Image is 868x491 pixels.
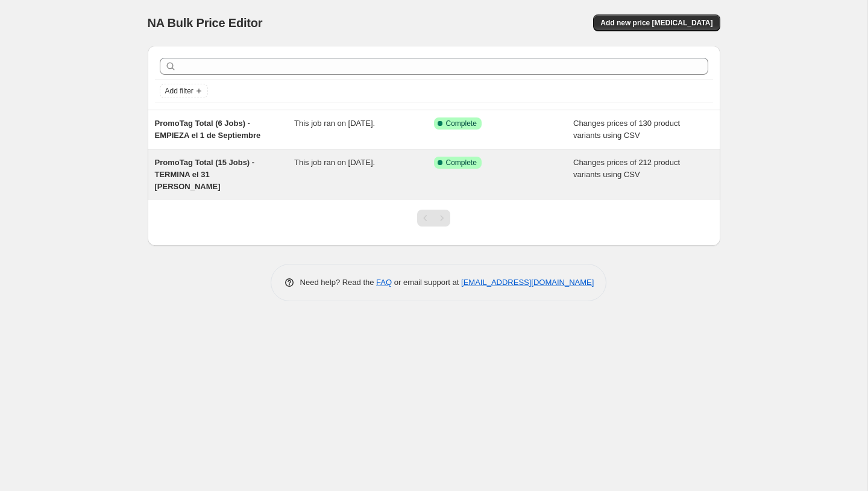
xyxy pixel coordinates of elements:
[155,119,261,140] span: PromoTag Total (6 Jobs) - EMPIEZA el 1 de Septiembre
[392,278,461,287] span: or email support at
[446,158,477,167] span: Complete
[155,158,255,191] span: PromoTag Total (15 Jobs) - TERMINA el 31 [PERSON_NAME]
[417,210,450,227] nav: Pagination
[294,158,375,167] span: This job ran on [DATE].
[593,14,720,31] button: Add new price [MEDICAL_DATA]
[300,278,377,287] span: Need help? Read the
[294,119,375,128] span: This job ran on [DATE].
[573,158,680,179] span: Changes prices of 212 product variants using CSV
[376,278,392,287] a: FAQ
[573,119,680,140] span: Changes prices of 130 product variants using CSV
[446,119,477,128] span: Complete
[160,84,208,98] button: Add filter
[600,18,712,28] span: Add new price [MEDICAL_DATA]
[148,16,263,30] span: NA Bulk Price Editor
[461,278,594,287] a: [EMAIL_ADDRESS][DOMAIN_NAME]
[165,86,193,96] span: Add filter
